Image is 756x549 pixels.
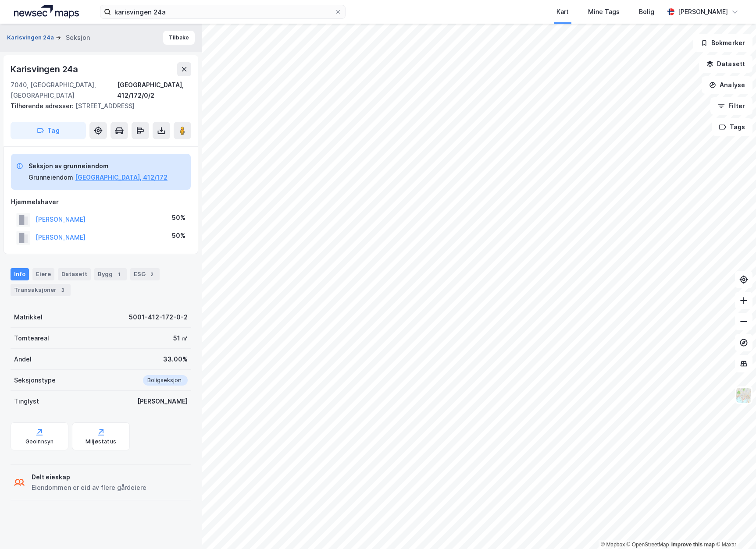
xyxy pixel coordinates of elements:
div: Miljøstatus [86,438,116,445]
div: 2 [147,270,156,279]
div: Bygg [94,268,127,280]
div: Matrikkel [14,312,43,322]
div: 51 ㎡ [173,333,188,344]
div: Info [11,268,29,280]
a: Mapbox [601,542,625,548]
div: Karisvingen 24a [11,62,80,76]
div: Geoinnsyn [25,438,54,445]
button: Bokmerker [693,34,752,52]
div: Hjemmelshaver [11,197,191,207]
div: Andel [14,354,32,365]
div: Seksjon av grunneiendom [29,161,168,171]
div: 1 [114,270,123,279]
div: Tomteareal [14,333,49,344]
div: 7040, [GEOGRAPHIC_DATA], [GEOGRAPHIC_DATA] [11,80,117,101]
div: 50% [172,213,185,223]
button: Datasett [699,55,752,73]
div: Seksjon [66,32,90,43]
a: Improve this map [671,542,715,548]
button: Filter [710,97,752,115]
div: Kart [556,7,569,17]
button: Tags [712,118,752,136]
span: Tilhørende adresser: [11,102,75,110]
div: Mine Tags [588,7,620,17]
div: 3 [58,286,67,294]
div: [PERSON_NAME] [137,396,188,407]
div: Transaksjoner [11,284,71,296]
div: Eiere [32,268,54,280]
button: Karisvingen 24a [7,33,56,42]
div: 5001-412-172-0-2 [129,312,188,322]
div: Seksjonstype [14,375,56,386]
a: OpenStreetMap [627,542,669,548]
button: Analyse [702,76,752,94]
div: ESG [130,268,160,280]
div: Eiendommen er eid av flere gårdeiere [32,482,146,493]
iframe: Chat Widget [712,507,756,549]
button: Tag [11,122,86,139]
div: Datasett [58,268,91,280]
input: Søk på adresse, matrikkel, gårdeiere, leietakere eller personer [111,5,335,18]
button: Tilbake [163,31,195,45]
div: 33.00% [163,354,188,365]
div: [GEOGRAPHIC_DATA], 412/172/0/2 [117,80,191,101]
div: Bolig [639,7,654,17]
button: [GEOGRAPHIC_DATA], 412/172 [75,172,168,183]
div: [PERSON_NAME] [678,7,728,17]
div: Grunneiendom [29,172,73,183]
img: logo.a4113a55bc3d86da70a041830d287a7e.svg [14,5,79,18]
img: Z [735,387,752,404]
div: Kontrollprogram for chat [712,507,756,549]
div: Tinglyst [14,396,39,407]
div: [STREET_ADDRESS] [11,101,184,111]
div: Delt eieskap [32,472,146,482]
div: 50% [172,230,185,241]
